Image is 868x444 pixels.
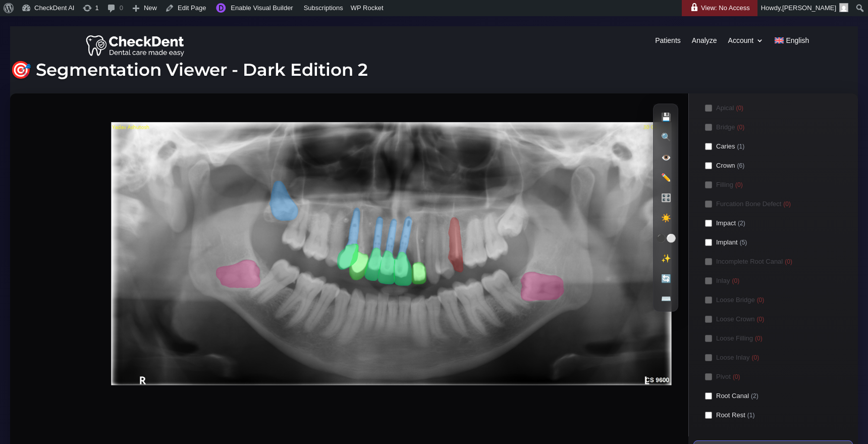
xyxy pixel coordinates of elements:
spanpatho: (0) [732,276,739,285]
input: Crown(6) [705,162,712,169]
a: English [775,37,809,48]
input: Loose Crown(0) [705,316,712,323]
h2: 🎯 Segmentation Viewer - Dark Edition 2 [10,61,858,83]
input: Furcation Bone Defect(0) [705,201,712,208]
a: Account [728,37,764,48]
spanpatho: (0) [737,123,745,132]
input: Apical(0) [705,105,712,112]
button: ⌨️ [658,290,675,307]
spanpatho: (0) [736,104,743,113]
button: ☀️ [658,209,675,226]
input: Caries(1) [705,143,712,150]
input: Root Canal(2) [705,392,712,400]
spanpatho: (0) [783,200,791,209]
span: [PERSON_NAME] [782,4,836,12]
spanpatho: (0) [733,372,740,381]
button: ✏️ [658,169,675,186]
a: Patients [655,37,681,48]
span: English [786,37,809,44]
button: 🎛️ [658,189,675,206]
label: Root Rest [699,407,848,423]
a: Analyze [692,37,717,48]
button: 👁️ [658,149,675,166]
spanpatho: (0) [785,257,792,266]
input: Bridge(0) [705,124,712,131]
spanpatho: (1) [747,411,755,420]
spanpatho: (6) [737,161,745,170]
label: Loose Inlay [699,350,848,366]
label: Loose Bridge [699,292,848,308]
spanpatho: (0) [757,295,765,305]
spanpatho: (0) [735,180,743,189]
button: 🔍 [658,128,675,145]
label: Loose Filling [699,330,848,347]
label: Filling [699,177,848,193]
input: Inlay(0) [705,277,712,284]
input: Loose Inlay(0) [705,354,712,361]
input: Loose Bridge(0) [705,297,712,304]
label: Bridge [699,119,848,135]
label: Furcation Bone Defect [699,196,848,212]
label: Incomplete Root Canal [699,254,848,270]
input: Implant(5) [705,239,712,246]
spanpatho: (2) [738,219,745,228]
spanpatho: (5) [740,238,747,247]
label: Root Canal [699,388,848,404]
label: Crown [699,158,848,174]
label: Inlay [699,273,848,289]
label: Implant [699,234,848,251]
label: Caries [699,138,848,155]
input: Loose Filling(0) [705,335,712,342]
label: Pivot [699,369,848,385]
input: Root Rest(1) [705,412,712,419]
label: Loose Crown [699,311,848,327]
button: ⚫⚪ [658,229,675,246]
label: Apical [699,100,848,116]
spanpatho: (0) [757,315,765,324]
input: Incomplete Root Canal(0) [705,258,712,265]
button: 💾 [658,108,675,125]
spanpatho: (0) [752,353,759,362]
img: Arnav Saha [839,3,848,12]
button: 🔄 [658,270,675,287]
button: ✨ [658,250,675,267]
img: Checkdent Logo [86,33,186,58]
input: Filling(0) [705,181,712,188]
input: Impact(2) [705,220,712,227]
input: Pivot(0) [705,373,712,380]
spanpatho: (0) [755,334,763,343]
label: Impact [699,215,848,231]
spanpatho: (2) [751,391,758,401]
spanpatho: (1) [737,142,745,151]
